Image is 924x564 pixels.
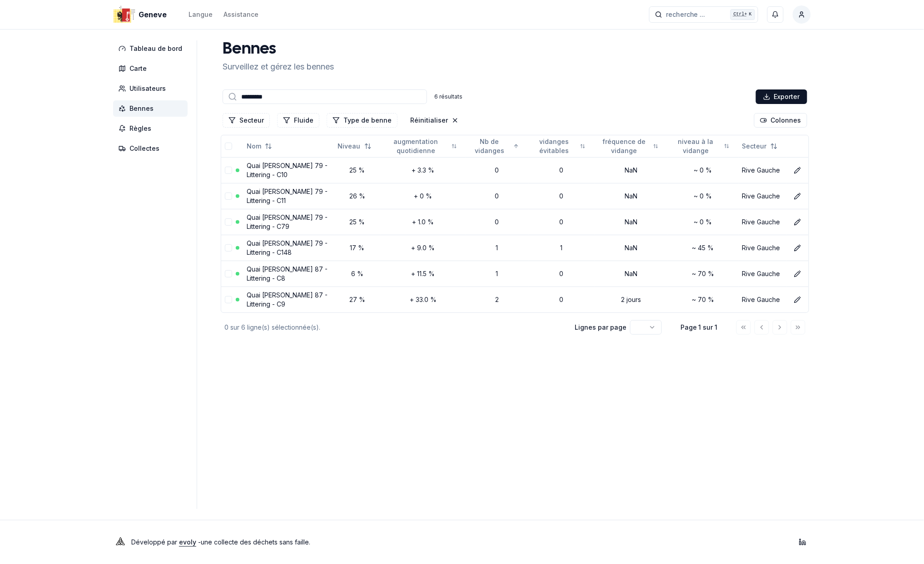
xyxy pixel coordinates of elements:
span: Secteur [742,142,767,151]
span: Niveau [338,142,361,151]
span: Bennes [129,104,154,113]
div: ~ 0 % [671,166,735,175]
span: Règles [129,124,151,133]
button: select-row [225,244,232,252]
div: NaN [598,243,664,252]
span: recherche ... [666,10,705,19]
a: Bennes [113,100,191,117]
div: NaN [598,166,664,175]
div: 0 [532,166,591,175]
button: Filtrer les lignes [327,113,397,128]
div: ~ 0 % [671,218,735,227]
button: Langue [189,9,213,20]
div: 0 sur 6 ligne(s) sélectionnée(s). [224,323,560,332]
div: 17 % [338,243,377,252]
div: + 0 % [384,192,462,201]
div: NaN [598,269,664,278]
button: Cocher les colonnes [754,113,807,128]
div: 0 [532,269,591,278]
div: Langue [189,10,213,19]
button: Not sorted. Click to sort ascending. [379,139,462,153]
div: NaN [598,218,664,227]
div: 26 % [338,192,377,201]
td: Rive Gauche [739,287,787,312]
div: 2 jours [598,295,664,304]
span: Nb de vidanges [470,137,510,155]
button: Exporter [756,89,807,104]
a: Carte [113,60,191,77]
td: Rive Gauche [739,235,787,261]
div: 27 % [338,295,377,304]
div: 1 [532,243,591,252]
button: select-row [225,296,232,303]
button: select-row [225,270,232,277]
div: 25 % [338,218,377,227]
div: 1 [470,243,525,252]
td: Rive Gauche [739,261,787,287]
div: + 1.0 % [384,218,462,227]
button: Not sorted. Click to sort ascending. [737,139,783,153]
button: Not sorted. Click to sort ascending. [333,139,377,153]
div: 0 [470,218,525,227]
p: Surveillez et gérez les bennes [223,60,334,73]
div: 0 [470,192,525,201]
button: Not sorted. Click to sort ascending. [666,139,735,153]
td: Rive Gauche [739,183,787,209]
span: niveau à la vidange [671,137,720,155]
div: 25 % [338,166,377,175]
button: Not sorted. Click to sort ascending. [593,139,664,153]
a: Quai [PERSON_NAME] 87 - Littering - C8 [247,265,328,282]
img: Geneve Logo [113,4,135,25]
span: Geneve [139,9,167,20]
button: Filtrer les lignes [223,113,270,128]
p: Développé par - une collecte des déchets sans faille . [131,536,310,549]
td: Rive Gauche [739,157,787,183]
div: 0 [532,192,591,201]
a: Quai [PERSON_NAME] 79 - Littering - C11 [247,188,328,204]
span: Tableau de bord [129,44,182,53]
button: Réinitialiser les filtres [405,113,464,128]
a: Règles [113,120,191,137]
span: vidanges évitables [532,137,577,155]
div: Page 1 sur 1 [676,323,722,332]
div: 2 [470,295,525,304]
a: Quai [PERSON_NAME] 79 - Littering - C79 [247,213,328,230]
span: fréquence de vidange [598,137,650,155]
a: Quai [PERSON_NAME] 87 - Littering - C9 [247,291,328,308]
div: + 11.5 % [384,269,462,278]
span: Carte [129,64,147,73]
button: select-row [225,218,232,226]
div: ~ 70 % [671,295,735,304]
a: evoly [179,538,196,546]
div: ~ 0 % [671,192,735,201]
a: Utilisateurs [113,80,191,97]
span: Collectes [129,144,159,153]
button: select-row [225,167,232,174]
span: Utilisateurs [129,84,166,93]
div: + 9.0 % [384,243,462,252]
a: Quai [PERSON_NAME] 79 - Littering - C148 [247,239,328,256]
div: + 33.0 % [384,295,462,304]
a: Assistance [224,9,258,20]
div: + 3.3 % [384,166,462,175]
a: Geneve [113,9,170,20]
td: Rive Gauche [739,209,787,235]
button: Not sorted. Click to sort ascending. [241,139,278,153]
button: select-row [225,193,232,200]
div: 0 [470,166,525,175]
div: 6 résultats [434,93,462,100]
div: ~ 70 % [671,269,735,278]
div: ~ 45 % [671,243,735,252]
button: recherche ...Ctrl+K [649,6,758,23]
button: Not sorted. Click to sort ascending. [527,139,591,153]
img: Evoly Logo [113,535,128,549]
span: Nom [247,142,261,151]
div: NaN [598,192,664,201]
span: augmentation quotidienne [384,137,448,155]
p: Lignes par page [575,323,626,332]
button: Sorted ascending. Click to sort descending. [464,139,525,153]
a: Collectes [113,140,191,157]
button: select-all [225,143,232,150]
div: 1 [470,269,525,278]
